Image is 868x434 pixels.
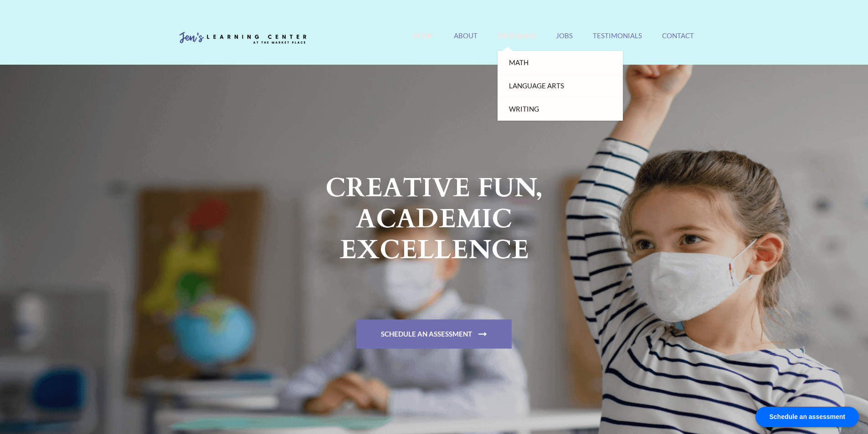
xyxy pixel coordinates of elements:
[498,97,623,121] a: Writing
[498,31,536,51] a: Programs
[556,31,573,51] a: Jobs
[175,25,311,52] img: Jen's Learning Center Logo Transparent
[356,319,512,348] a: Schedule An Assessment
[498,74,623,97] a: Language Arts
[413,31,434,51] a: Home
[755,407,859,427] div: Schedule an assessment
[593,31,642,51] a: Testimonials
[662,31,694,51] a: Contact
[454,31,478,51] a: About
[498,51,623,74] a: Math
